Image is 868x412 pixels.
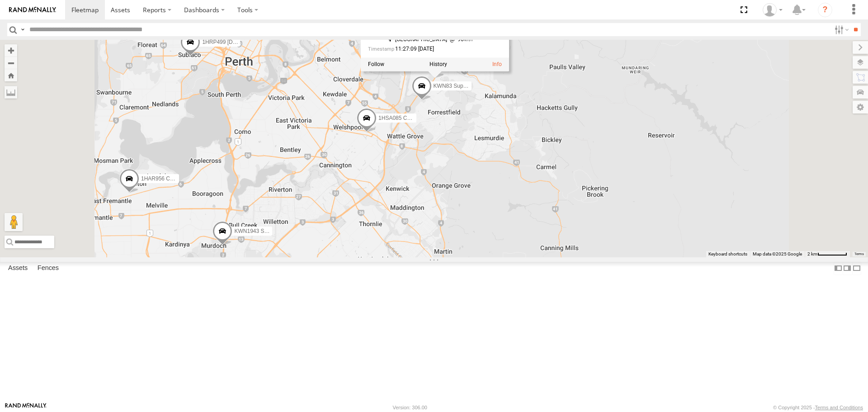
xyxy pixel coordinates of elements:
[378,115,461,122] span: 1HSA085 Coor. [DOMAIN_NAME]
[434,83,507,89] span: KWN83 Supervisor Park Contr
[202,39,270,46] span: 1HRP499 [DOMAIN_NAME]
[708,251,747,257] button: Keyboard shortcuts
[5,69,17,81] button: Zoom Home
[831,23,850,36] label: Search Filter Options
[5,86,17,99] label: Measure
[753,251,802,256] span: Map data ©2025 Google
[759,3,786,17] div: Andrew Fisher
[492,62,502,68] a: View Asset Details
[393,405,427,410] div: Version: 306.00
[807,251,817,256] span: 2 km
[843,262,852,275] label: Dock Summary Table to the Right
[429,62,447,68] label: View Asset History
[4,262,32,275] label: Assets
[9,7,56,13] img: rand-logo.svg
[5,44,17,57] button: Zoom in
[818,3,832,17] i: ?
[5,213,23,231] button: Drag Pegman onto the map to open Street View
[853,101,868,114] label: Map Settings
[852,262,861,275] label: Hide Summary Table
[368,47,484,52] div: Date/time of location update
[815,405,863,410] a: Terms and Conditions
[234,228,317,234] span: KWN1943 Super. Facility Cleaning
[773,405,863,410] div: © Copyright 2025 -
[854,252,864,256] a: Terms (opens in new tab)
[805,251,850,257] button: Map Scale: 2 km per 62 pixels
[5,403,47,412] a: Visit our Website
[19,23,26,36] label: Search Query
[395,37,447,43] span: [GEOGRAPHIC_DATA]
[33,262,63,275] label: Fences
[447,37,473,43] span: 96
[834,262,843,275] label: Dock Summary Table to the Left
[141,175,211,182] span: 1HAR956 Coor. Stat. Planing
[5,57,17,69] button: Zoom out
[368,62,384,68] label: Realtime tracking of Asset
